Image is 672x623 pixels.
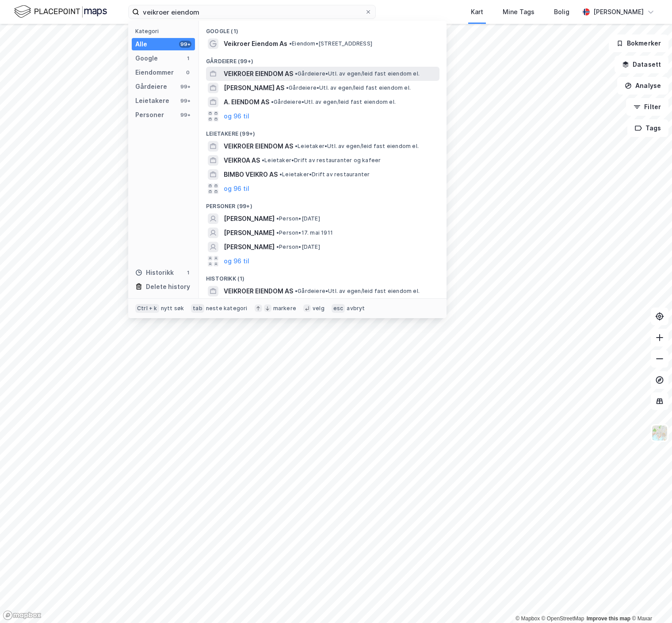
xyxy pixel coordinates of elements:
[224,169,278,180] span: BIMBO VEIKRO AS
[627,119,668,137] button: Tags
[276,215,279,222] span: •
[593,7,644,17] div: [PERSON_NAME]
[224,256,249,266] button: og 96 til
[262,157,381,164] span: Leietaker • Drift av restauranter og kafeer
[179,83,191,90] div: 99+
[295,143,298,149] span: •
[199,21,447,37] div: Google (1)
[313,305,325,312] div: velg
[471,7,483,17] div: Kart
[135,95,169,106] div: Leietakere
[224,83,284,93] span: [PERSON_NAME] AS
[224,111,249,122] button: og 96 til
[286,84,411,91] span: Gårdeiere • Utl. av egen/leid fast eiendom el.
[199,196,447,212] div: Personer (99+)
[286,84,289,91] span: •
[332,304,345,313] div: esc
[135,67,174,78] div: Eiendommer
[262,157,264,163] span: •
[279,171,370,178] span: Leietaker • Drift av restauranter
[224,155,260,166] span: VEIKROA AS
[14,4,107,19] img: logo.f888ab2527a4732fd821a326f86c7f29.svg
[276,215,320,222] span: Person • [DATE]
[184,55,191,62] div: 1
[184,269,191,276] div: 1
[224,242,275,252] span: [PERSON_NAME]
[161,305,184,312] div: nytt søk
[271,99,274,105] span: •
[587,615,630,622] a: Improve this map
[503,7,535,17] div: Mine Tags
[617,77,668,95] button: Analyse
[224,38,287,49] span: Veikroer Eiendom As
[224,68,293,79] span: VEIKROER EIENDOM AS
[295,70,420,77] span: Gårdeiere • Utl. av egen/leid fast eiendom el.
[276,243,320,251] span: Person • [DATE]
[295,70,298,77] span: •
[276,229,279,236] span: •
[139,5,365,19] input: Søk på adresse, matrikkel, gårdeiere, leietakere eller personer
[515,615,540,622] a: Mapbox
[295,288,298,294] span: •
[295,143,419,150] span: Leietaker • Utl. av egen/leid fast eiendom el.
[626,98,668,116] button: Filter
[224,228,275,238] span: [PERSON_NAME]
[542,615,584,622] a: OpenStreetMap
[146,281,190,292] div: Delete history
[276,243,279,250] span: •
[289,40,292,47] span: •
[615,56,668,73] button: Datasett
[179,41,191,48] div: 99+
[199,51,447,67] div: Gårdeiere (99+)
[224,213,275,224] span: [PERSON_NAME]
[179,97,191,104] div: 99+
[135,53,158,64] div: Google
[206,305,248,312] div: neste kategori
[554,7,569,17] div: Bolig
[135,39,147,49] div: Alle
[347,305,365,312] div: avbryt
[276,229,333,236] span: Person • 17. mai 1911
[271,99,396,106] span: Gårdeiere • Utl. av egen/leid fast eiendom el.
[3,610,42,620] a: Mapbox homepage
[295,288,420,295] span: Gårdeiere • Utl. av egen/leid fast eiendom el.
[279,171,282,178] span: •
[135,28,195,34] div: Kategori
[135,267,174,278] div: Historikk
[609,34,668,52] button: Bokmerker
[199,123,447,139] div: Leietakere (99+)
[135,81,167,92] div: Gårdeiere
[199,268,447,284] div: Historikk (1)
[191,304,204,313] div: tab
[224,286,293,296] span: VEIKROER EIENDOM AS
[651,425,668,441] img: Z
[179,111,191,118] div: 99+
[135,110,164,120] div: Personer
[273,305,296,312] div: markere
[224,97,269,107] span: A. EIENDOM AS
[224,183,249,194] button: og 96 til
[135,304,159,313] div: Ctrl + k
[184,69,191,76] div: 0
[289,40,372,47] span: Eiendom • [STREET_ADDRESS]
[628,581,672,623] iframe: Chat Widget
[224,141,293,152] span: VEIKROER EIENDOM AS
